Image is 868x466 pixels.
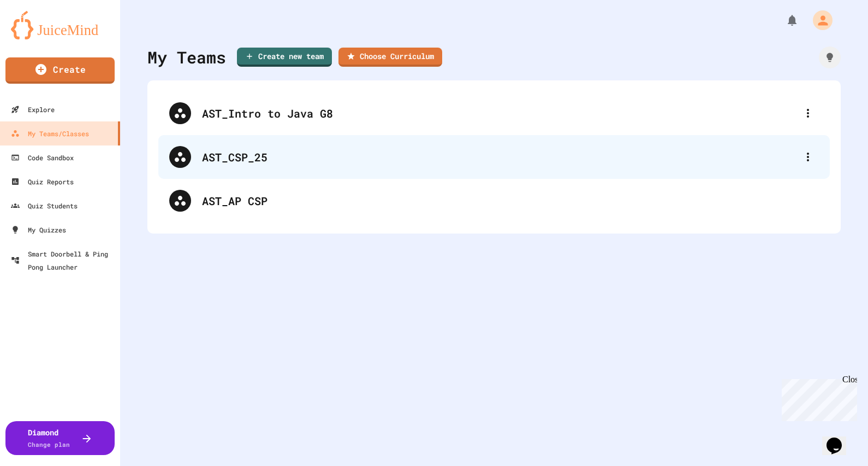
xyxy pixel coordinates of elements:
div: Smart Doorbell & Ping Pong Launcher [11,247,116,273]
iframe: chat widget [777,375,857,421]
button: DiamondChange plan [5,421,115,455]
span: Change plan [28,440,70,448]
div: My Account [801,8,835,33]
div: My Teams/Classes [11,127,89,140]
div: AST_AP CSP [158,179,830,223]
div: AST_CSP_25 [202,149,797,165]
a: Choose Curriculum [338,48,442,67]
div: Code Sandbox [11,151,74,164]
div: My Quizzes [11,223,66,236]
div: Quiz Students [11,199,78,212]
img: logo-orange.svg [11,11,109,39]
div: AST_CSP_25 [158,135,830,179]
div: My Teams [147,45,226,69]
div: My Notifications [765,11,801,30]
div: AST_Intro to Java G8 [158,91,830,135]
div: AST_AP CSP [202,193,819,209]
a: Create [5,57,115,84]
div: Quiz Reports [11,175,74,188]
div: How it works [819,46,841,68]
div: Explore [11,103,55,116]
iframe: chat widget [822,422,857,455]
a: Create new team [237,48,332,67]
div: AST_Intro to Java G8 [202,105,797,121]
div: Chat with us now!Close [4,4,75,69]
div: Diamond [28,427,70,450]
